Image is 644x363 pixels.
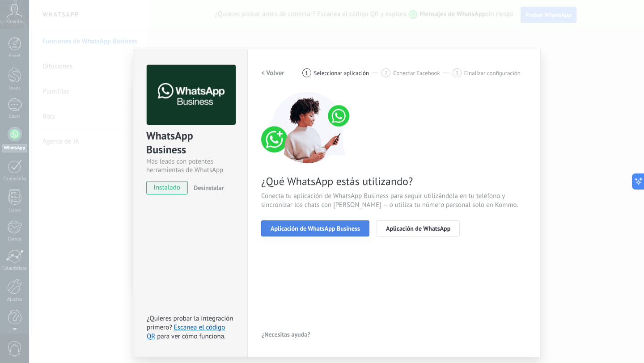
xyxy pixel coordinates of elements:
a: Escanea el código QR [147,323,225,341]
span: 3 [455,69,458,77]
button: < Volver [261,65,284,81]
button: Desinstalar [190,181,224,194]
span: 1 [305,69,308,77]
span: Seleccionar aplicación [314,70,369,76]
span: instalado [147,181,187,194]
span: Finalizar configuración [464,70,521,76]
span: 2 [385,69,388,77]
span: Aplicación de WhatsApp [386,225,450,232]
button: ¿Necesitas ayuda? [261,328,311,341]
img: logo_main.png [147,65,236,125]
img: connect number [261,92,355,163]
span: Conectar Facebook [393,70,440,76]
h2: < Volver [261,69,284,77]
span: ¿Qué WhatsApp estás utilizando? [261,174,527,188]
span: ¿Quieres probar la integración primero? [147,314,233,332]
span: Desinstalar [194,184,224,192]
span: Aplicación de WhatsApp Business [271,225,360,232]
span: para ver cómo funciona. [157,332,225,341]
button: Aplicación de WhatsApp [377,220,460,236]
div: WhatsApp Business [146,129,234,157]
span: ¿Necesitas ayuda? [262,331,310,338]
button: Aplicación de WhatsApp Business [261,220,369,236]
span: Conecta tu aplicación de WhatsApp Business para seguir utilizándola en tu teléfono y sincronizar ... [261,192,527,210]
div: Más leads con potentes herramientas de WhatsApp [146,157,234,174]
